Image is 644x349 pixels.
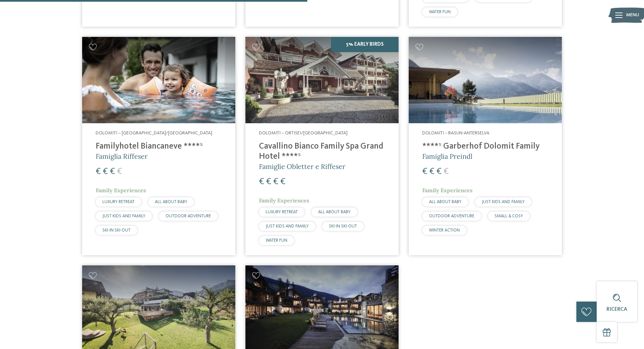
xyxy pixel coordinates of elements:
span: € [273,177,278,186]
span: Dolomiti – Ortisei/[GEOGRAPHIC_DATA] [259,131,348,135]
span: € [110,167,115,176]
span: JUST KIDS AND FAMILY [102,214,145,218]
span: WATER FUN [266,238,287,243]
span: € [280,177,285,186]
span: LUXURY RETREAT [266,210,298,214]
span: ALL ABOUT BABY [429,200,461,204]
span: € [117,167,122,176]
span: Dolomiti – Rasun-Anterselva [422,131,490,135]
span: OUTDOOR ADVENTURE [166,214,211,218]
span: Ricerca [606,307,627,312]
span: LUXURY RETREAT [102,200,135,204]
span: WATER FUN [429,10,451,14]
img: Cercate un hotel per famiglie? Qui troverete solo i migliori! [409,37,562,123]
span: Dolomiti – [GEOGRAPHIC_DATA]/[GEOGRAPHIC_DATA] [96,131,212,135]
span: Famiglie Obletter e Riffeser [259,162,345,171]
a: Cercate un hotel per famiglie? Qui troverete solo i migliori! Dolomiti – Rasun-Anterselva ****ˢ G... [409,37,562,255]
h4: ****ˢ Garberhof Dolomit Family [422,141,548,152]
span: SKI-IN SKI-OUT [102,228,130,233]
a: Cercate un hotel per famiglie? Qui troverete solo i migliori! 5% Early Birds Dolomiti – Ortisei/[... [245,37,399,255]
h4: Familyhotel Biancaneve ****ˢ [96,141,222,152]
h4: Cavallino Bianco Family Spa Grand Hotel ****ˢ [259,141,385,162]
span: OUTDOOR ADVENTURE [429,214,474,218]
span: € [429,167,434,176]
a: Cercate un hotel per famiglie? Qui troverete solo i migliori! Dolomiti – [GEOGRAPHIC_DATA]/[GEOGR... [82,37,235,255]
span: € [266,177,271,186]
span: € [436,167,442,176]
span: SKI-IN SKI-OUT [329,224,357,228]
span: JUST KIDS AND FAMILY [482,200,525,204]
span: Famiglia Preindl [422,152,472,160]
span: € [422,167,427,176]
span: € [103,167,108,176]
span: € [259,177,264,186]
img: Family Spa Grand Hotel Cavallino Bianco ****ˢ [245,37,399,123]
span: Family Experiences [259,197,309,204]
span: € [444,167,449,176]
span: Family Experiences [96,187,146,194]
img: Cercate un hotel per famiglie? Qui troverete solo i migliori! [82,37,235,123]
span: Famiglia Riffeser [96,152,148,160]
span: ALL ABOUT BABY [318,210,351,214]
span: SMALL & COSY [495,214,523,218]
span: JUST KIDS AND FAMILY [266,224,309,228]
span: ALL ABOUT BABY [155,200,187,204]
span: € [96,167,101,176]
span: Family Experiences [422,187,473,194]
span: WINTER ACTION [429,228,460,233]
